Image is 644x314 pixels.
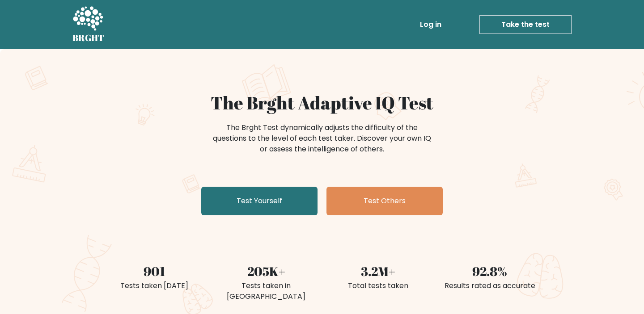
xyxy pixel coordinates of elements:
div: 205K+ [216,262,317,281]
div: 92.8% [439,262,540,281]
h5: BRGHT [72,33,105,43]
h1: The Brght Adaptive IQ Test [104,92,540,113]
div: Total tests taken [327,281,428,291]
div: Results rated as accurate [439,281,540,291]
div: 3.2M+ [327,262,428,281]
a: Log in [416,16,445,33]
div: 901 [104,262,205,281]
a: BRGHT [72,4,105,46]
a: Test Yourself [201,187,318,215]
a: Take the test [479,15,572,34]
div: Tests taken [DATE] [104,281,205,291]
div: Tests taken in [GEOGRAPHIC_DATA] [216,281,317,302]
a: Test Others [326,187,443,215]
div: The Brght Test dynamically adjusts the difficulty of the questions to the level of each test take... [210,122,434,155]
